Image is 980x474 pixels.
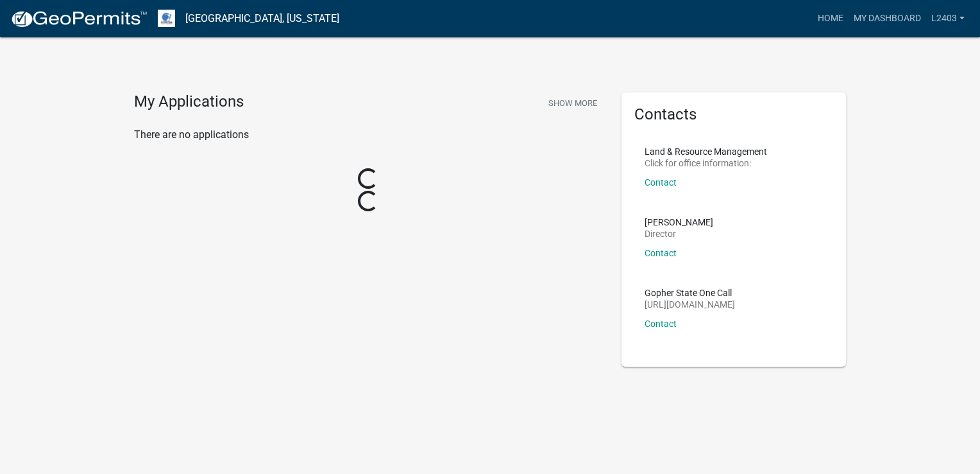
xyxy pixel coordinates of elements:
[645,229,713,238] p: Director
[645,288,735,297] p: Gopher State One Call
[645,248,677,258] a: Contact
[543,92,602,114] button: Show More
[813,6,849,31] a: Home
[645,218,713,227] p: [PERSON_NAME]
[645,177,677,188] a: Contact
[849,6,926,31] a: My Dashboard
[645,319,677,329] a: Contact
[185,8,339,30] a: [GEOGRAPHIC_DATA], [US_STATE]
[158,10,175,27] img: Otter Tail County, Minnesota
[645,147,767,156] p: Land & Resource Management
[134,127,602,143] p: There are no applications
[645,159,767,168] p: Click for office information:
[134,92,244,112] h4: My Applications
[926,6,970,31] a: L2403
[645,300,735,309] p: [URL][DOMAIN_NAME]
[634,105,833,124] h5: Contacts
